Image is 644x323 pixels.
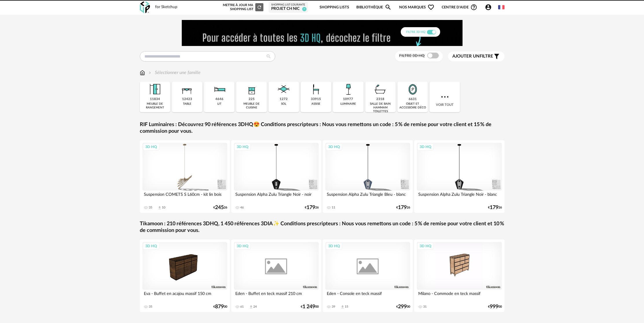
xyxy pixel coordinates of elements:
div: € 26 [305,206,319,210]
img: Meuble%20de%20rangement.png [147,82,163,97]
img: Salle%20de%20bain.png [373,82,388,97]
div: 11834 [150,97,160,101]
span: Download icon [157,206,162,210]
div: 3D HQ [417,143,434,151]
div: 1272 [280,97,288,101]
button: Ajouter unfiltre Filter icon [448,51,504,61]
div: table [183,102,191,106]
span: 999 [490,305,498,309]
div: 61 [240,305,244,309]
span: Filter icon [493,53,500,60]
div: 225 [249,97,255,101]
div: Suspension Alpha Zulu Triangle Noir - noir [234,191,319,202]
div: Suspension COMETS S L60cm - kit lin bois [142,191,227,202]
div: € 26 [396,206,410,210]
div: Eva - Buffet en acajou massif 150 cm [142,290,227,301]
div: € 00 [488,305,502,309]
div: 39 [332,305,335,309]
div: PROJET CH NIC [271,6,305,12]
img: Miroir.png [405,82,421,97]
a: 3D HQ Suspension Alpha Zulu Triangle Noir - blanc €17926 [414,140,504,213]
a: 3D HQ Suspension COMETS S L60cm - kit lin bois 35 Download icon 10 €24526 [140,140,230,213]
div: 31 [423,305,427,309]
a: BibliothèqueMagnify icon [356,1,392,14]
span: Refresh icon [257,5,262,9]
div: 11 [332,206,335,210]
div: € 00 [301,305,319,309]
span: Heart Outline icon [428,4,434,11]
span: filtre [452,53,493,59]
div: € 26 [213,206,227,210]
a: 3D HQ Eden - Console en teck massif 39 Download icon 15 €29900 [323,239,413,312]
div: 35 [149,305,152,309]
img: more.7b13dc1.svg [440,92,450,102]
div: Voir tout [430,82,460,112]
div: € 00 [396,305,410,309]
img: Table.png [179,82,195,97]
a: Tikamoon : 210 références 3DHQ, 1 450 références 3DIA✨ Conditions prescripteurs : Nous vous remet... [140,221,504,234]
div: meuble de rangement [142,102,168,110]
span: Help Circle Outline icon [470,4,477,11]
img: Luminaire.png [340,82,356,97]
div: sol [281,102,286,106]
div: assise [311,102,320,106]
div: lit [217,102,221,106]
div: salle de bain hammam toilettes [367,102,394,113]
div: 3D HQ [234,143,251,151]
div: Eden - Buffet en teck massif 210 cm [234,290,319,301]
span: Centre d'aideHelp Circle Outline icon [442,4,477,11]
div: luminaire [340,102,356,106]
span: Download icon [249,305,253,309]
div: 6631 [409,97,417,101]
span: Download icon [340,305,345,309]
div: Mettre à jour ma Shopping List [222,3,263,11]
div: Milano - Commode en teck massif [417,290,502,301]
span: 179 [490,206,498,210]
div: 24 [253,305,257,309]
img: Assise.png [308,82,324,97]
div: € 00 [213,305,227,309]
div: 3D HQ [143,242,159,250]
div: meuble de cuisine [238,102,265,110]
a: RIF Luminaires : Découvrez 90 références 3DHQ😍 Conditions prescripteurs : Nous vous remettons un ... [140,121,504,135]
div: 3D HQ [143,143,159,151]
div: 3D HQ [417,242,434,250]
img: Sol.png [276,82,291,97]
span: Ajouter un [452,54,480,58]
div: € 26 [488,206,502,210]
div: Shopping List courante [271,3,305,7]
span: Account Circle icon [485,4,494,11]
img: svg+xml;base64,PHN2ZyB3aWR0aD0iMTYiIGhlaWdodD0iMTYiIHZpZXdCb3g9IjAgMCAxNiAxNiIgZmlsbD0ibm9uZSIgeG... [148,69,152,76]
img: FILTRE%20HQ%20NEW_V1%20(4).gif [182,20,463,46]
a: 3D HQ Suspension Alpha Zulu Triangle Bleu - blanc 11 €17926 [323,140,413,213]
div: 15 [345,305,348,309]
div: 10 [162,206,165,210]
div: Suspension Alpha Zulu Triangle Bleu - blanc [325,191,410,202]
span: Account Circle icon [485,4,492,11]
a: 3D HQ Eden - Buffet en teck massif 210 cm 61 Download icon 24 €1 24900 [231,239,322,312]
div: 35 [149,206,152,210]
div: objet et accessoire déco [399,102,426,110]
div: for Sketchup [155,5,177,10]
a: 3D HQ Suspension Alpha Zulu Triangle Noir - noir 46 €17926 [231,140,322,213]
img: fr [498,4,504,10]
a: 3D HQ Milano - Commode en teck massif 31 €99900 [414,239,504,312]
img: Rangement.png [244,82,259,97]
span: 7 [302,7,307,11]
span: Magnify icon [385,4,392,11]
div: 2318 [376,97,384,101]
div: Eden - Console en teck massif [325,290,410,301]
a: 3D HQ Eva - Buffet en acajou massif 150 cm 35 €87900 [140,239,230,312]
div: 10977 [343,97,353,101]
span: Nos marques [399,1,434,14]
img: svg+xml;base64,PHN2ZyB3aWR0aD0iMTYiIGhlaWdodD0iMTciIHZpZXdCb3g9IjAgMCAxNiAxNyIgZmlsbD0ibm9uZSIgeG... [140,69,145,76]
div: Sélectionner une famille [148,69,201,76]
span: 879 [215,305,224,309]
img: OXP [140,1,150,13]
span: 299 [398,305,407,309]
div: 3D HQ [326,242,342,250]
div: 3D HQ [326,143,342,151]
div: 12423 [182,97,192,101]
div: 33915 [311,97,321,101]
div: 46 [240,206,244,210]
